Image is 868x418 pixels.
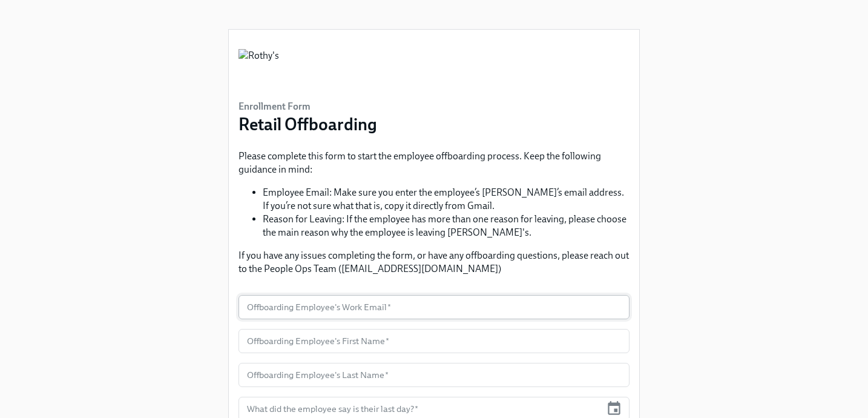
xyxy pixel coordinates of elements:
h6: Enrollment Form [238,100,377,113]
p: Please complete this form to start the employee offboarding process. Keep the following guidance ... [238,150,630,176]
li: Reason for Leaving: If the employee has more than one reason for leaving, please choose the main ... [263,213,630,239]
h3: Retail Offboarding [238,113,377,135]
img: Rothy's [238,49,279,85]
li: Employee Email: Make sure you enter the employee’s [PERSON_NAME]’s email address. If you’re not s... [263,186,630,213]
p: If you have any issues completing the form, or have any offboarding questions, please reach out t... [238,249,630,276]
